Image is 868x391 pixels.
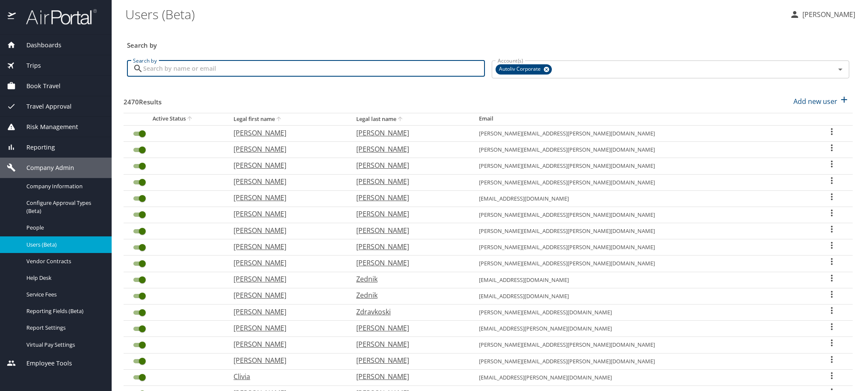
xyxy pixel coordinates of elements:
p: [PERSON_NAME] [234,209,339,219]
span: Configure Approval Types (Beta) [26,199,101,215]
p: [PERSON_NAME] [234,307,339,317]
p: Zdravkoski [356,307,462,317]
p: Zednik [356,274,462,284]
span: Travel Approval [16,102,72,111]
span: Help Desk [26,274,101,282]
button: sort [396,115,405,124]
p: [PERSON_NAME] [356,258,462,268]
p: Add new user [793,96,837,106]
span: Book Travel [16,81,61,91]
p: [PERSON_NAME] [234,274,339,284]
button: sort [275,115,283,124]
span: Service Fees [26,290,101,299]
p: [PERSON_NAME] [234,323,339,333]
p: [PERSON_NAME] [356,371,462,382]
p: Clivia [234,371,339,382]
td: [EMAIL_ADDRESS][PERSON_NAME][DOMAIN_NAME] [472,369,811,385]
span: Risk Management [16,122,78,132]
span: Autoliv Corporate [496,65,546,74]
td: [PERSON_NAME][EMAIL_ADDRESS][PERSON_NAME][DOMAIN_NAME] [472,353,811,369]
span: Company Information [26,182,101,190]
td: [EMAIL_ADDRESS][DOMAIN_NAME] [472,288,811,304]
p: [PERSON_NAME] [356,176,462,187]
span: Report Settings [26,324,101,332]
th: Legal first name [227,113,349,125]
button: [PERSON_NAME] [786,7,859,22]
span: Users (Beta) [26,241,101,249]
h3: Search by [127,35,849,50]
td: [PERSON_NAME][EMAIL_ADDRESS][PERSON_NAME][DOMAIN_NAME] [472,142,811,158]
p: [PERSON_NAME] [234,176,339,187]
p: [PERSON_NAME] [356,144,462,154]
td: [PERSON_NAME][EMAIL_ADDRESS][PERSON_NAME][DOMAIN_NAME] [472,207,811,223]
th: Email [472,113,811,125]
p: [PERSON_NAME] [356,225,462,236]
h1: Users (Beta) [125,1,783,27]
p: [PERSON_NAME] [356,193,462,203]
p: [PERSON_NAME] [234,241,339,252]
p: [PERSON_NAME] [234,290,339,300]
p: [PERSON_NAME] [356,209,462,219]
button: sort [186,115,194,123]
td: [PERSON_NAME][EMAIL_ADDRESS][PERSON_NAME][DOMAIN_NAME] [472,256,811,272]
button: Add new user [790,92,853,111]
p: [PERSON_NAME] [800,9,855,20]
td: [PERSON_NAME][EMAIL_ADDRESS][PERSON_NAME][DOMAIN_NAME] [472,337,811,353]
p: [PERSON_NAME] [356,128,462,138]
h3: 2470 Results [124,92,161,107]
p: [PERSON_NAME] [234,193,339,203]
p: [PERSON_NAME] [234,258,339,268]
button: Open [834,63,846,75]
td: [PERSON_NAME][EMAIL_ADDRESS][PERSON_NAME][DOMAIN_NAME] [472,223,811,239]
span: Reporting [16,143,55,152]
td: [EMAIL_ADDRESS][PERSON_NAME][DOMAIN_NAME] [472,321,811,337]
span: Vendor Contracts [26,257,101,265]
th: Active Status [124,113,227,125]
img: icon-airportal.png [8,9,17,25]
td: [PERSON_NAME][EMAIL_ADDRESS][DOMAIN_NAME] [472,305,811,321]
span: People [26,224,101,232]
span: Dashboards [16,40,61,50]
p: [PERSON_NAME] [234,160,339,170]
td: [PERSON_NAME][EMAIL_ADDRESS][PERSON_NAME][DOMAIN_NAME] [472,174,811,190]
img: airportal-logo.png [17,9,97,25]
span: Company Admin [16,163,74,172]
td: [EMAIL_ADDRESS][DOMAIN_NAME] [472,190,811,207]
span: Virtual Pay Settings [26,341,101,349]
p: [PERSON_NAME] [234,128,339,138]
p: [PERSON_NAME] [234,339,339,349]
p: [PERSON_NAME] [234,355,339,365]
td: [EMAIL_ADDRESS][DOMAIN_NAME] [472,272,811,288]
span: Reporting Fields (Beta) [26,307,101,315]
p: [PERSON_NAME] [234,225,339,236]
td: [PERSON_NAME][EMAIL_ADDRESS][PERSON_NAME][DOMAIN_NAME] [472,125,811,141]
p: [PERSON_NAME] [356,323,462,333]
td: [PERSON_NAME][EMAIL_ADDRESS][PERSON_NAME][DOMAIN_NAME] [472,239,811,256]
input: Search by name or email [143,60,485,77]
p: [PERSON_NAME] [356,241,462,252]
p: [PERSON_NAME] [234,144,339,154]
p: [PERSON_NAME] [356,339,462,349]
p: Zednik [356,290,462,300]
p: [PERSON_NAME] [356,160,462,170]
div: Autoliv Corporate [496,64,552,75]
span: Trips [16,61,41,70]
p: [PERSON_NAME] [356,355,462,365]
span: Employee Tools [16,359,72,368]
td: [PERSON_NAME][EMAIL_ADDRESS][PERSON_NAME][DOMAIN_NAME] [472,158,811,174]
th: Legal last name [349,113,472,125]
